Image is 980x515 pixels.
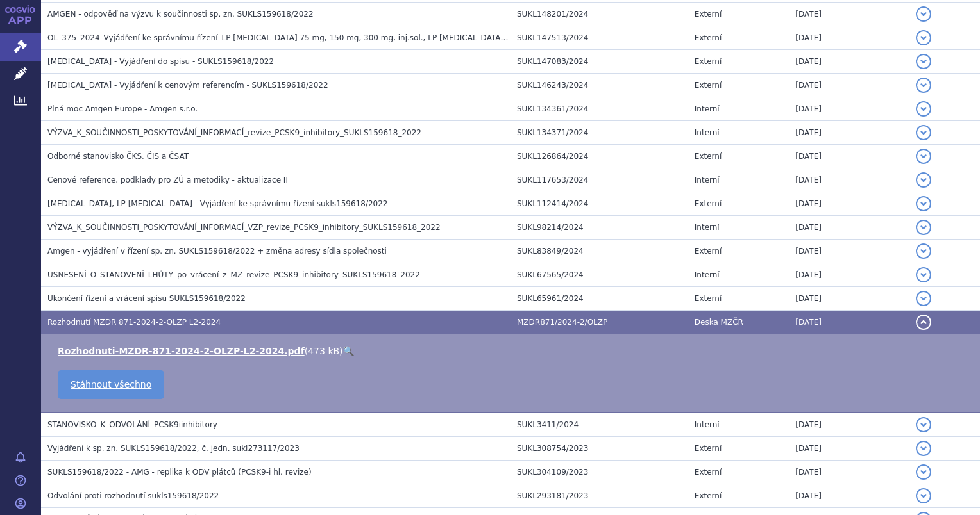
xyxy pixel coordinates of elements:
td: SUKL148201/2024 [511,3,688,26]
button: detail [916,101,931,117]
button: detail [916,417,931,432]
span: Externí [695,152,722,161]
td: SUKL83849/2024 [511,240,688,263]
span: Externí [695,468,722,477]
td: SUKL147083/2024 [511,50,688,74]
span: OL_375_2024_Vyjádření ke správnímu řízení_LP PRALUENT 75 mg, 150 mg, 300 mg, inj.sol., LP REPATHA... [47,33,644,42]
button: detail [916,196,931,211]
button: detail [916,149,931,164]
td: SUKL146243/2024 [511,74,688,97]
td: [DATE] [789,3,909,26]
li: ( ) [58,345,967,357]
td: SUKL147513/2024 [511,26,688,50]
span: Ukončení řízení a vrácení spisu SUKLS159618/2022 [47,294,246,303]
a: 🔍 [343,346,354,356]
td: [DATE] [789,216,909,240]
td: [DATE] [789,240,909,263]
td: [DATE] [789,413,909,437]
td: SUKL293181/2023 [511,484,688,508]
span: 473 kB [308,346,339,356]
td: SUKL3411/2024 [511,413,688,437]
button: detail [916,6,931,22]
td: MZDR871/2024-2/OLZP [511,311,688,334]
td: SUKL126864/2024 [511,145,688,168]
td: SUKL67565/2024 [511,263,688,287]
span: Externí [695,491,722,500]
td: [DATE] [789,263,909,287]
td: SUKL308754/2023 [511,437,688,461]
span: Interní [695,420,720,429]
span: Externí [695,57,722,66]
span: Externí [695,33,722,42]
button: detail [916,488,931,503]
span: Externí [695,444,722,453]
td: SUKL112414/2024 [511,192,688,216]
span: Interní [695,104,720,113]
button: detail [916,54,931,69]
td: SUKL304109/2023 [511,461,688,484]
td: [DATE] [789,74,909,97]
span: Praluent - Vyjádření k cenovým referencím - SUKLS159618/2022 [47,81,328,90]
span: Rozhodnutí MZDR 871-2024-2-OLZP L2-2024 [47,318,221,327]
span: USNESENÍ_O_STANOVENÍ_LHŮTY_po_vrácení_z_MZ_revize_PCSK9_inhibitory_SUKLS159618_2022 [47,270,420,279]
td: SUKL65961/2024 [511,287,688,311]
span: Interní [695,176,720,184]
span: VÝZVA_K_SOUČINNOSTI_POSKYTOVÁNÍ_INFORMACÍ_revize_PCSK9_inhibitory_SUKLS159618_2022 [47,128,421,137]
td: SUKL134371/2024 [511,121,688,145]
td: [DATE] [789,50,909,74]
span: Odvolání proti rozhodnutí sukls159618/2022 [47,491,219,500]
span: Externí [695,247,722,256]
span: Plná moc Amgen Europe - Amgen s.r.o. [47,104,198,113]
a: Rozhodnuti-MZDR-871-2024-2-OLZP-L2-2024.pdf [58,346,305,356]
button: detail [916,125,931,140]
td: SUKL98214/2024 [511,216,688,240]
td: [DATE] [789,461,909,484]
button: detail [916,267,931,282]
span: Interní [695,223,720,232]
button: detail [916,291,931,306]
td: [DATE] [789,121,909,145]
button: detail [916,441,931,456]
span: VÝZVA_K_SOUČINNOSTI_POSKYTOVÁNÍ_INFORMACÍ_VZP_revize_PCSK9_inhibitory_SUKLS159618_2022 [47,223,441,232]
span: Cenové reference, podklady pro ZÚ a metodiky - aktualizace II [47,176,288,184]
button: detail [916,172,931,188]
button: detail [916,315,931,330]
td: [DATE] [789,287,909,311]
span: Externí [695,199,722,208]
td: [DATE] [789,192,909,216]
button: detail [916,464,931,480]
span: Interní [695,270,720,279]
span: STANOVISKO_K_ODVOLÁNÍ_PCSK9iinhibitory [47,420,217,429]
td: [DATE] [789,437,909,461]
span: Vyjádření k sp. zn. SUKLS159618/2022, č. jedn. sukl273117/2023 [47,444,300,453]
td: [DATE] [789,97,909,121]
span: Odborné stanovisko ČKS, ČIS a ČSAT [47,152,189,161]
button: detail [916,220,931,235]
span: SUKLS159618/2022 - AMG - replika k ODV plátců (PCSK9-i hl. revize) [47,468,312,477]
td: [DATE] [789,484,909,508]
td: [DATE] [789,145,909,168]
td: [DATE] [789,26,909,50]
button: detail [916,78,931,93]
button: detail [916,243,931,259]
span: Amgen - vyjádření v řízení sp. zn. SUKLS159618/2022 + změna adresy sídla společnosti [47,247,387,256]
td: SUKL134361/2024 [511,97,688,121]
span: PRALUENT, LP REPATHA - Vyjádření ke správnímu řízení sukls159618/2022 [47,199,387,208]
span: Externí [695,10,722,19]
span: Externí [695,81,722,90]
span: Praluent - Vyjádření do spisu - SUKLS159618/2022 [47,57,274,66]
td: [DATE] [789,311,909,334]
td: [DATE] [789,168,909,192]
span: Deska MZČR [695,318,743,327]
span: AMGEN - odpověď na výzvu k součinnosti sp. zn. SUKLS159618/2022 [47,10,314,19]
span: Externí [695,294,722,303]
span: Interní [695,128,720,137]
button: detail [916,30,931,45]
a: Stáhnout všechno [58,370,164,399]
td: SUKL117653/2024 [511,168,688,192]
